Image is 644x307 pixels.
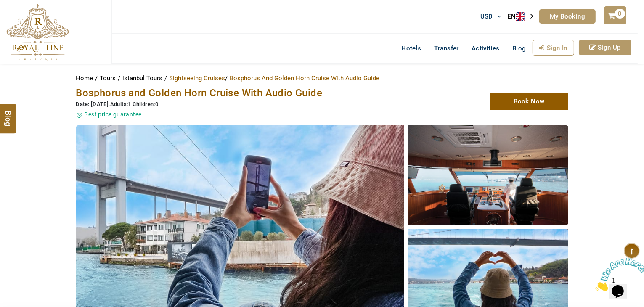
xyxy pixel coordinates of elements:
li: Sightseeing Cruises [170,72,228,85]
img: The Royal Line Holidays [6,4,69,61]
span: Blog [512,45,526,52]
a: Activities [465,40,506,57]
span: USD [480,13,493,20]
span: Best price guarantee [85,111,142,118]
a: Home [76,74,95,82]
a: Sign In [533,40,574,56]
span: 0 [615,9,625,19]
iframe: chat widget [592,254,644,294]
a: Blog [506,40,533,57]
li: Bosphorus And Golden Horn Cruise With Audio Guide [230,72,380,85]
a: Transfer [428,40,465,57]
span: Children:0 [133,101,158,107]
span: Date: [DATE] [76,101,109,107]
span: Blog [3,110,14,117]
a: EN [507,10,539,23]
span: 1 [3,3,7,11]
a: Book Now [490,93,568,110]
div: Language [507,10,539,23]
a: istanbul Tours [123,74,165,82]
span: Adults:1 [110,101,131,107]
a: My Booking [539,9,596,24]
aside: Language selected: English [507,10,539,23]
a: Tours [100,74,118,82]
a: Sign Up [579,40,631,55]
div: , [76,101,400,109]
a: Hotels [395,40,427,57]
img: Chat attention grabber [3,3,56,37]
a: 0 [604,6,626,24]
img: Bosphorus and Golden Horn Cruise With Audio Guide [408,125,568,225]
span: Bosphorus and Golden Horn Cruise With Audio Guide [76,87,323,99]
